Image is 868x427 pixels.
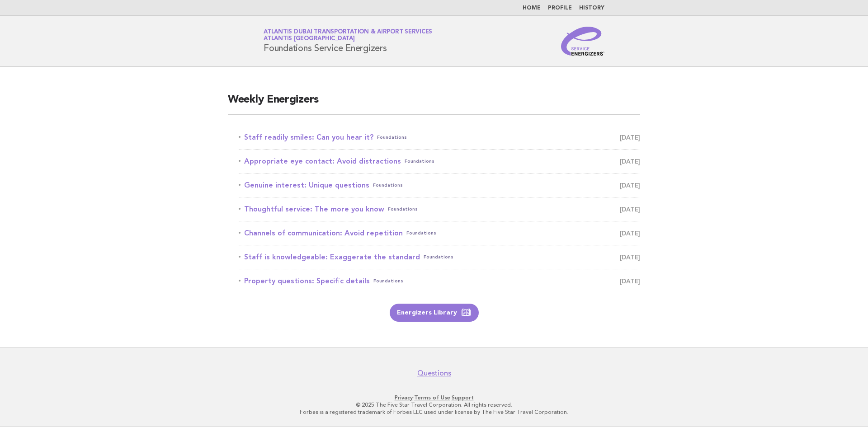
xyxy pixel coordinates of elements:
[620,179,640,192] span: [DATE]
[548,5,572,11] a: Profile
[620,131,640,144] span: [DATE]
[620,227,640,239] span: [DATE]
[373,179,403,192] span: Foundations
[373,275,403,287] span: Foundations
[620,275,640,287] span: [DATE]
[239,251,640,263] a: Staff is knowledgeable: Exaggerate the standardFoundations [DATE]
[157,401,711,408] p: © 2025 The Five Star Travel Corporation. All rights reserved.
[239,155,640,168] a: Appropriate eye contact: Avoid distractionsFoundations [DATE]
[579,5,604,11] a: History
[395,394,413,401] a: Privacy
[157,408,711,416] p: Forbes is a registered trademark of Forbes LLC used under license by The Five Star Travel Corpora...
[377,131,407,144] span: Foundations
[620,155,640,168] span: [DATE]
[406,227,436,239] span: Foundations
[264,36,355,42] span: Atlantis [GEOGRAPHIC_DATA]
[264,29,432,53] h1: Foundations Service Energizers
[620,203,640,216] span: [DATE]
[452,394,474,401] a: Support
[561,27,604,56] img: Service Energizers
[239,227,640,239] a: Channels of communication: Avoid repetitionFoundations [DATE]
[239,179,640,192] a: Genuine interest: Unique questionsFoundations [DATE]
[388,203,418,216] span: Foundations
[390,304,479,322] a: Energizers Library
[523,5,541,11] a: Home
[414,394,450,401] a: Terms of Use
[264,29,432,42] a: Atlantis Dubai Transportation & Airport ServicesAtlantis [GEOGRAPHIC_DATA]
[620,251,640,263] span: [DATE]
[424,251,453,263] span: Foundations
[405,155,434,168] span: Foundations
[239,203,640,216] a: Thoughtful service: The more you knowFoundations [DATE]
[157,394,711,401] p: · ·
[239,131,640,144] a: Staff readily smiles: Can you hear it?Foundations [DATE]
[228,93,640,115] h2: Weekly Energizers
[239,275,640,287] a: Property questions: Specific detailsFoundations [DATE]
[417,369,451,378] a: Questions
